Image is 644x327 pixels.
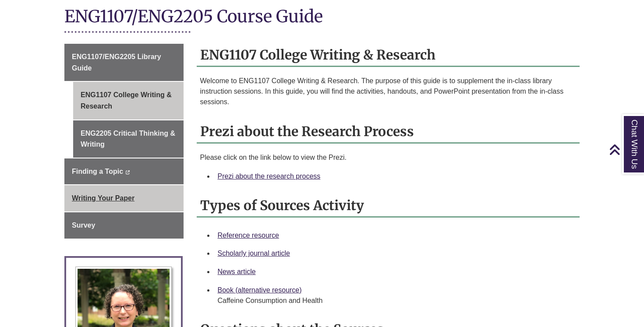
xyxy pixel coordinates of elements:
h2: Prezi about the Research Process [197,120,580,144]
p: Please click on the link below to view the Prezi. [200,152,577,163]
span: Finding a Topic [72,168,123,175]
h1: ENG1107/ENG2205 Course Guide [64,6,580,29]
a: Back to Top [609,144,642,155]
span: ENG1107/ENG2205 Library Guide [72,53,161,72]
h2: Types of Sources Activity [197,194,580,218]
div: Caffeine Consumption and Health [218,295,573,306]
a: Survey [64,212,184,239]
span: Writing Your Paper [72,194,134,202]
a: Scholarly journal article [218,250,290,257]
a: ENG1107/ENG2205 Library Guide [64,44,184,81]
a: Reference resource [218,232,280,239]
a: Book (alternative resource) [218,286,302,294]
a: ENG1107 College Writing & Research [73,82,184,119]
a: ENG2205 Critical Thinking & Writing [73,120,184,158]
h2: ENG1107 College Writing & Research [197,44,580,67]
p: Welcome to ENG1107 College Writing & Research. The purpose of this guide is to supplement the in-... [200,76,577,107]
a: News article [218,268,256,275]
a: Writing Your Paper [64,185,184,211]
div: Guide Page Menu [64,44,184,238]
a: Finding a Topic [64,158,184,185]
i: This link opens in a new window [125,170,130,174]
a: Prezi about the research process [218,172,321,180]
span: Survey [72,222,95,229]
